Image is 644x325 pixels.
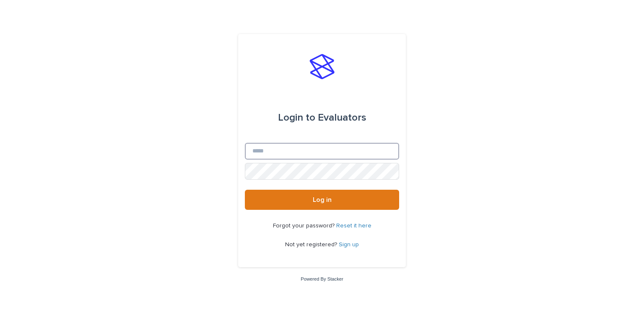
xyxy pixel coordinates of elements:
button: Log in [245,190,399,210]
a: Powered By Stacker [301,276,343,281]
span: Log in [313,196,332,203]
a: Sign up [339,242,359,248]
div: Evaluators [278,106,366,129]
span: Not yet registered? [285,242,339,248]
a: Reset it here [336,223,371,229]
img: stacker-logo-s-only.png [309,54,335,79]
span: Login to [278,113,315,123]
span: Forgot your password? [273,223,336,229]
